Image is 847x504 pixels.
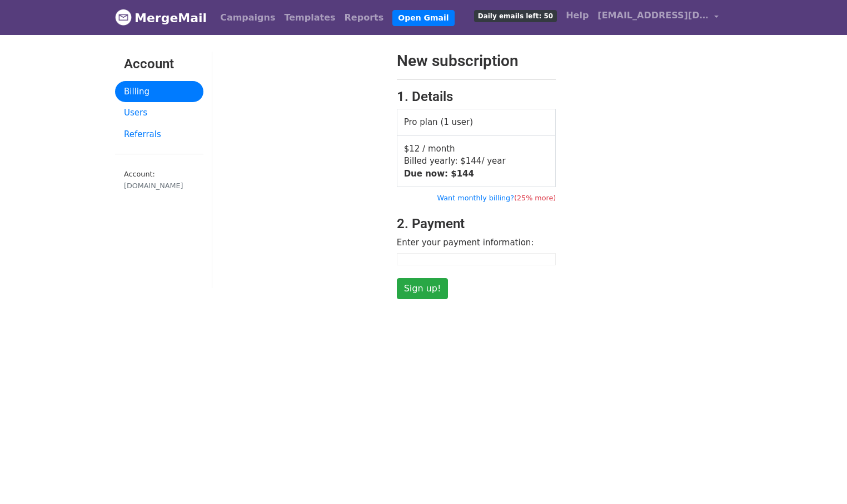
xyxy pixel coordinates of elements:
a: Open Gmail [392,10,454,26]
a: Referrals [115,124,203,145]
strong: Due now: $ [404,169,474,179]
input: Sign up! [397,278,449,299]
span: 144 [457,169,474,179]
span: Daily emails left: 50 [474,10,557,22]
a: Daily emails left: 50 [470,4,561,27]
span: (25% more) [514,194,556,202]
a: Want monthly billing?(25% more) [437,194,556,202]
h2: New subscription [397,52,556,70]
h3: 1. Details [397,89,556,105]
label: Enter your payment information: [397,236,534,249]
span: 144 [466,156,482,166]
a: MergeMail [115,6,207,29]
div: [DOMAIN_NAME] [124,180,195,191]
h3: Account [124,56,195,72]
td: Pro plan (1 user) [397,109,556,136]
small: Account: [124,170,195,191]
h3: 2. Payment [397,216,556,232]
a: [EMAIL_ADDRESS][DOMAIN_NAME] [593,4,723,31]
a: Billing [115,81,203,103]
img: MergeMail logo [115,9,132,26]
td: $12 / month Billed yearly: $ / year [397,135,556,187]
span: [EMAIL_ADDRESS][DOMAIN_NAME] [597,9,709,22]
a: Templates [280,7,340,29]
a: Campaigns [216,7,280,29]
a: Users [115,102,203,124]
a: Help [561,4,593,27]
a: Reports [340,7,388,29]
